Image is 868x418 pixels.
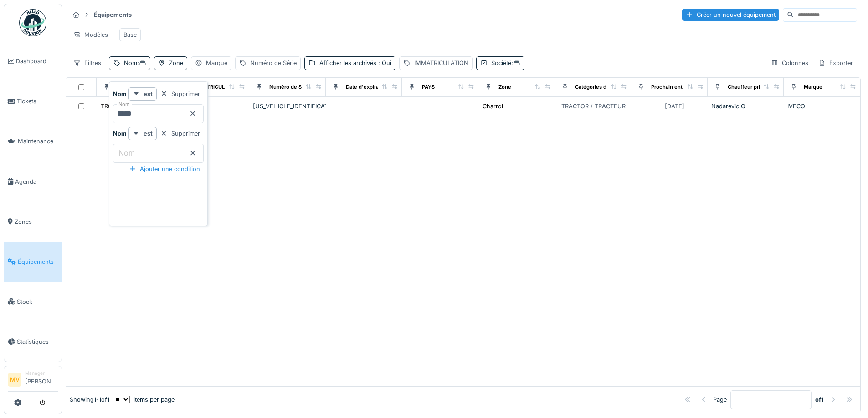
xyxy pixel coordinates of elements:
[17,297,58,306] span: Stock
[498,83,511,91] div: Zone
[18,257,58,266] span: Équipements
[346,83,388,91] div: Date d'expiration
[113,129,127,138] strong: Nom
[665,102,684,111] div: [DATE]
[101,102,119,111] div: TR033
[767,56,812,70] div: Colonnes
[319,59,391,67] div: Afficher les archivés
[253,102,322,111] div: [US_VEHICLE_IDENTIFICATION_NUMBER]
[125,163,204,175] div: Ajouter une condition
[414,59,468,67] div: IMMATRICULATION
[682,9,779,21] div: Créer un nouvel équipement
[713,395,727,404] div: Page
[69,56,105,70] div: Filtres
[804,83,822,91] div: Marque
[17,337,58,346] span: Statistiques
[250,59,297,67] div: Numéro de Série
[137,60,146,66] span: :
[169,59,183,67] div: Zone
[814,56,857,70] div: Exporter
[157,88,204,100] div: Supprimer
[177,102,246,111] div: 2DLT293
[17,97,58,106] span: Tickets
[193,83,241,91] div: IMMATRICULATION
[815,395,824,404] strong: of 1
[651,83,697,91] div: Prochain entretien
[113,90,127,98] strong: Nom
[69,28,112,41] div: Modèles
[575,83,638,91] div: Catégories d'équipement
[90,10,135,19] strong: Équipements
[19,9,46,36] img: Badge_color-CXgf-gQk.svg
[25,370,58,377] div: Manager
[728,83,775,91] div: Chauffeur principal
[25,370,58,389] li: [PERSON_NAME]
[206,59,227,67] div: Marque
[422,83,435,91] div: PAYS
[787,102,857,111] div: IVECO
[16,57,58,65] span: Dashboard
[144,90,153,98] strong: est
[483,102,503,111] div: Charroi
[491,59,520,67] div: Société
[117,101,132,108] label: Nom
[70,395,109,404] div: Showing 1 - 1 of 1
[8,373,21,387] li: MV
[18,137,58,146] span: Maintenance
[15,217,58,226] span: Zones
[157,127,204,140] div: Supprimer
[124,59,146,67] div: Nom
[376,60,391,66] span: : Oui
[144,129,153,138] strong: est
[113,395,175,404] div: items per page
[123,30,137,39] div: Base
[511,60,520,66] span: :
[561,102,626,111] div: TRACTOR / TRACTEUR
[269,83,311,91] div: Numéro de Série
[15,177,58,186] span: Agenda
[711,102,781,111] div: Nadarevic O
[117,147,137,158] label: Nom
